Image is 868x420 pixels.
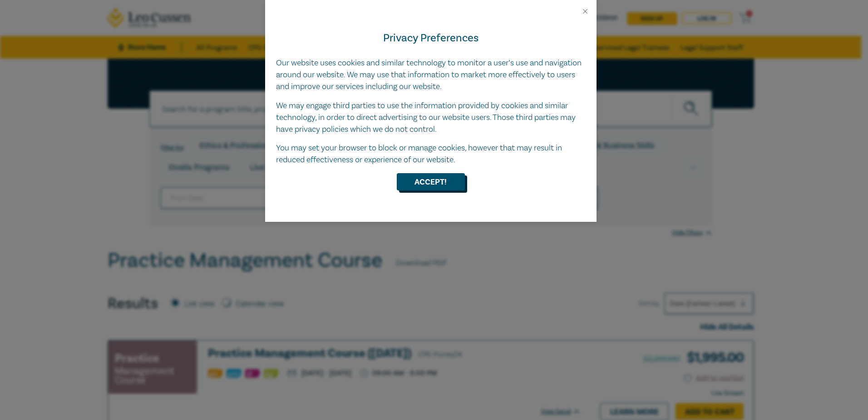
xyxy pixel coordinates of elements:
[397,173,465,190] button: Accept!
[276,57,586,93] p: Our website uses cookies and similar technology to monitor a user’s use and navigation around our...
[276,30,586,46] h4: Privacy Preferences
[276,100,586,135] p: We may engage third parties to use the information provided by cookies and similar technology, in...
[581,7,589,15] button: Close
[276,142,586,166] p: You may set your browser to block or manage cookies, however that may result in reduced effective...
